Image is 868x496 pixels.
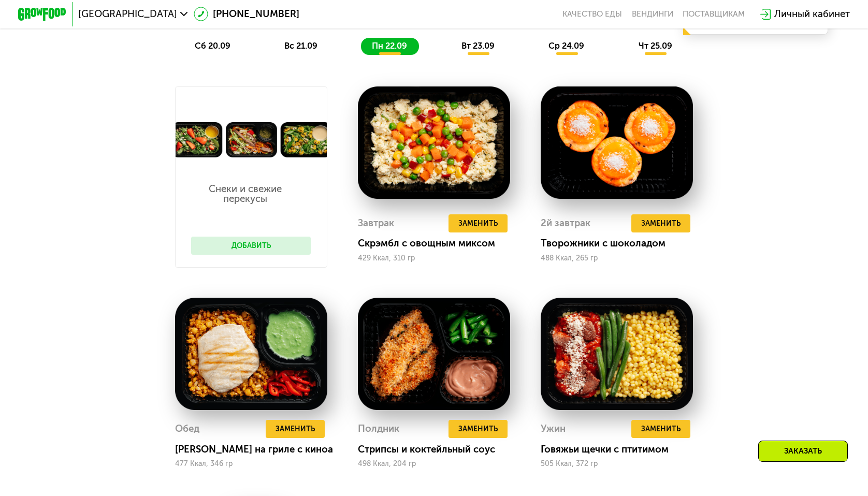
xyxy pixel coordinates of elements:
span: вс 21.09 [284,41,317,51]
button: Заменить [449,214,507,232]
button: Заменить [266,420,324,438]
div: Личный кабинет [774,7,850,21]
span: вт 23.09 [461,41,495,51]
div: поставщикам [683,9,745,19]
span: Заменить [458,217,498,229]
a: [PHONE_NUMBER] [194,7,299,21]
div: 505 Ккал, 372 гр [541,460,693,468]
button: Заменить [449,420,507,438]
button: Заменить [631,214,690,232]
div: 2й завтрак [541,214,590,232]
div: Стрипсы и коктейльный соус [358,443,520,455]
button: Заменить [631,420,690,438]
div: 477 Ккал, 346 гр [175,460,328,468]
div: 488 Ккал, 265 гр [541,254,693,262]
div: Творожники с шоколадом [541,237,703,249]
div: Ужин [541,420,566,438]
span: Заменить [641,423,681,435]
span: Заменить [458,423,498,435]
div: 498 Ккал, 204 гр [358,460,511,468]
span: [GEOGRAPHIC_DATA] [78,9,177,19]
div: Обед [175,420,199,438]
div: Завтрак [358,214,394,232]
button: Добавить [191,237,311,255]
p: Снеки и свежие перекусы [191,184,299,203]
a: Вендинги [632,9,673,19]
div: Говяжьи щечки с птитимом [541,443,703,455]
span: ср 24.09 [548,41,584,51]
div: [PERSON_NAME] на гриле с киноа [175,443,337,455]
span: Заменить [276,423,315,435]
a: Качество еды [562,9,622,19]
span: Заменить [641,217,681,229]
span: сб 20.09 [195,41,230,51]
div: Полдник [358,420,399,438]
div: Скрэмбл с овощным миксом [358,237,520,249]
div: 429 Ккал, 310 гр [358,254,511,262]
span: чт 25.09 [639,41,672,51]
div: Заказать [758,441,848,462]
span: пн 22.09 [372,41,407,51]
